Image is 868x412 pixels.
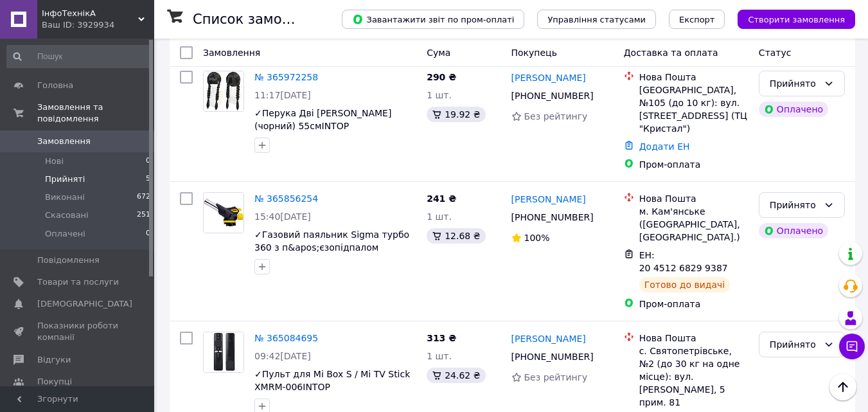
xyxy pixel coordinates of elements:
[427,193,456,204] span: 241 ₴
[254,90,311,100] span: 11:17[DATE]
[45,192,85,203] span: Виконані
[45,156,64,167] span: Нові
[254,369,410,392] a: ✓Пульт для Mi Box S / Mi TV Stick XMRM-006INTOP
[639,277,731,292] div: Готово до видачі
[37,320,119,343] span: Показники роботи компанії
[37,298,132,310] span: [DEMOGRAPHIC_DATA]
[639,84,748,135] div: [GEOGRAPHIC_DATA], №105 (до 10 кг): вул. [STREET_ADDRESS] (ТЦ "Кристал")
[639,71,748,84] div: Нова Пошта
[748,15,845,24] span: Створити замовлення
[639,250,728,273] span: ЕН: 20 4512 6829 9387
[146,174,150,185] span: 5
[137,210,150,221] span: 251
[770,76,819,91] div: Прийнято
[639,141,690,152] a: Додати ЕН
[37,255,100,266] span: Повідомлення
[509,348,596,366] div: [PHONE_NUMBER]
[639,298,748,310] div: Пром-оплата
[427,90,452,100] span: 1 шт.
[137,192,150,203] span: 672
[146,156,150,167] span: 0
[45,174,85,185] span: Прийняті
[537,10,656,29] button: Управління статусами
[547,15,646,24] span: Управління статусами
[254,229,409,265] a: ✓Газовий паяльник Sigma турбо 360 з п&apos;єзопідпалом (2901331)INTOP
[679,15,715,24] span: Експорт
[42,8,138,19] span: ІнфоТехнікА
[42,19,154,31] div: Ваш ID: 3929934
[509,208,596,226] div: [PHONE_NUMBER]
[254,211,311,222] span: 15:40[DATE]
[427,228,485,244] div: 12.68 ₴
[511,193,586,206] a: [PERSON_NAME]
[254,72,318,82] a: № 365972258
[624,48,718,58] span: Доставка та оплата
[45,228,85,240] span: Оплачені
[524,372,588,382] span: Без рейтингу
[37,102,154,125] span: Замовлення та повідомлення
[427,107,485,122] div: 19.92 ₴
[203,48,260,58] span: Замовлення
[427,368,485,383] div: 24.62 ₴
[254,193,318,204] a: № 365856254
[770,337,819,352] div: Прийнято
[146,228,150,240] span: 0
[45,210,89,221] span: Скасовані
[639,192,748,205] div: Нова Пошта
[759,102,828,117] div: Оплачено
[738,10,855,29] button: Створити замовлення
[839,334,865,359] button: Чат з покупцем
[254,351,311,361] span: 09:42[DATE]
[203,192,244,233] a: Фото товару
[639,205,748,244] div: м. Кам'янське ([GEOGRAPHIC_DATA], [GEOGRAPHIC_DATA].)
[639,345,748,409] div: с. Святопетрівське, №2 (до 30 кг на одне місце): вул. [PERSON_NAME], 5 прим. 81
[427,211,452,222] span: 1 шт.
[6,45,152,68] input: Пошук
[254,333,318,343] a: № 365084695
[352,13,514,25] span: Завантажити звіт по пром-оплаті
[524,111,588,121] span: Без рейтингу
[725,13,855,24] a: Створити замовлення
[511,71,586,84] a: [PERSON_NAME]
[759,223,828,238] div: Оплачено
[203,332,244,373] a: Фото товару
[639,158,748,171] div: Пром-оплата
[427,333,456,343] span: 313 ₴
[759,48,792,58] span: Статус
[342,10,524,29] button: Завантажити звіт по пром-оплаті
[829,373,856,400] button: Наверх
[204,332,244,372] img: Фото товару
[37,276,119,288] span: Товари та послуги
[37,376,72,388] span: Покупці
[204,71,244,111] img: Фото товару
[639,332,748,345] div: Нова Пошта
[203,71,244,112] a: Фото товару
[37,80,73,91] span: Головна
[770,198,819,212] div: Прийнято
[524,233,550,243] span: 100%
[204,193,244,233] img: Фото товару
[254,108,391,131] a: ✓Перука Дві [PERSON_NAME] (чорний) 55смINTOP
[427,48,450,58] span: Cума
[427,351,452,361] span: 1 шт.
[509,87,596,105] div: [PHONE_NUMBER]
[511,48,557,58] span: Покупець
[511,332,586,345] a: [PERSON_NAME]
[427,72,456,82] span: 290 ₴
[669,10,725,29] button: Експорт
[37,136,91,147] span: Замовлення
[193,12,323,27] h1: Список замовлень
[37,354,71,366] span: Відгуки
